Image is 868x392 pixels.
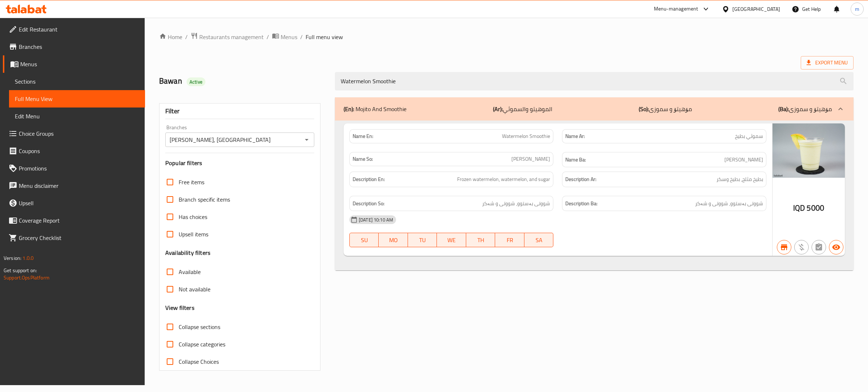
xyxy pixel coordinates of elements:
[524,233,554,247] button: SA
[812,240,826,254] button: Not has choices
[408,233,437,247] button: TU
[353,199,384,208] strong: Description So:
[349,233,379,247] button: SU
[187,79,205,85] span: Active
[19,181,139,190] span: Menu disclaimer
[829,240,843,254] button: Available
[639,105,692,113] p: مۆهیتۆ و سموزی
[4,266,37,275] span: Get support on:
[306,33,343,41] span: Full menu view
[179,340,225,349] span: Collapse categories
[165,159,314,167] h3: Popular filters
[199,33,264,41] span: Restaurants management
[3,160,145,177] a: Promotions
[493,105,552,113] p: الموهيتو والسموثي
[9,108,145,125] a: Edit Menu
[565,175,596,184] strong: Description Ar:
[695,199,763,208] span: شووتی بەستوو، شووتی و شەکر
[3,38,145,55] a: Branches
[527,235,551,245] span: SA
[179,195,230,204] span: Branch specific items
[353,155,373,163] strong: Name So:
[437,233,466,247] button: WE
[15,112,139,121] span: Edit Menu
[3,229,145,246] a: Grocery Checklist
[469,235,493,245] span: TH
[716,175,763,184] span: بطيخ مثلج، بطيخ وسكر
[15,94,139,103] span: Full Menu View
[3,142,145,160] a: Coupons
[353,175,385,184] strong: Description En:
[159,76,326,87] h2: Bawan
[300,33,303,41] li: /
[382,235,405,245] span: MO
[19,129,139,138] span: Choice Groups
[272,32,297,42] a: Menus
[457,175,550,184] span: Frozen watermelon, watermelon, and sugar
[19,25,139,34] span: Edit Restaurant
[495,233,524,247] button: FR
[267,33,269,41] li: /
[179,285,210,294] span: Not available
[411,235,434,245] span: TU
[807,201,824,215] span: 5000
[793,201,805,215] span: IQD
[565,132,585,140] strong: Name Ar:
[185,33,188,41] li: /
[165,104,314,119] div: Filter
[379,233,408,247] button: MO
[778,105,832,113] p: مۆهیتۆ و سموزی
[353,132,373,140] strong: Name En:
[179,178,204,186] span: Free items
[807,58,848,67] span: Export Menu
[9,73,145,90] a: Sections
[344,104,354,114] b: (En):
[724,155,763,164] span: [PERSON_NAME]
[735,132,763,140] span: سموثي بطيخ
[9,90,145,108] a: Full Menu View
[165,249,210,257] h3: Availability filters
[179,230,208,239] span: Upsell items
[440,235,463,245] span: WE
[565,199,597,208] strong: Description Ba:
[344,105,407,113] p: Mojito And Smoothie
[179,212,207,221] span: Has choices
[801,56,854,69] span: Export Menu
[3,212,145,229] a: Coverage Report
[19,164,139,173] span: Promotions
[855,5,859,13] span: m
[777,240,791,254] button: Branch specific item
[22,253,34,263] span: 1.0.0
[773,123,845,178] img: Al_Rwad_%D8%B3%D9%85%D9%88%D8%AB%D9%8A_%D8%A8%D8%B7%D9%8A%D8%AE_Shkar_638832352477791517.jpg
[159,33,182,41] a: Home
[356,216,396,223] span: [DATE] 10:10 AM
[335,72,854,90] input: search
[335,97,854,121] div: (En): Mojito And Smoothie(Ar):الموهيتو والسموثي(So):مۆهیتۆ و سموزی(Ba):مۆهیتۆ و سموزی
[3,125,145,142] a: Choice Groups
[3,194,145,212] a: Upsell
[565,155,586,164] strong: Name Ba:
[19,199,139,207] span: Upsell
[179,323,220,331] span: Collapse sections
[3,177,145,194] a: Menu disclaimer
[482,199,550,208] span: شووتی بەستوو، شووتی و شەکر
[511,155,550,163] span: [PERSON_NAME]
[20,60,139,68] span: Menus
[3,55,145,73] a: Menus
[19,233,139,242] span: Grocery Checklist
[498,235,522,245] span: FR
[159,32,854,42] nav: breadcrumb
[3,21,145,38] a: Edit Restaurant
[179,357,219,366] span: Collapse Choices
[654,5,698,13] div: Menu-management
[19,42,139,51] span: Branches
[179,267,201,276] span: Available
[732,5,780,13] div: [GEOGRAPHIC_DATA]
[335,121,854,271] div: (En): Mojito And Smoothie(Ar):الموهيتو والسموثي(So):مۆهیتۆ و سموزی(Ba):مۆهیتۆ و سموزی
[502,132,550,140] span: Watermelon Smoothie
[778,104,789,114] b: (Ba):
[353,235,376,245] span: SU
[4,273,50,282] a: Support.OpsPlatform
[493,104,503,114] b: (Ar):
[639,104,649,114] b: (So):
